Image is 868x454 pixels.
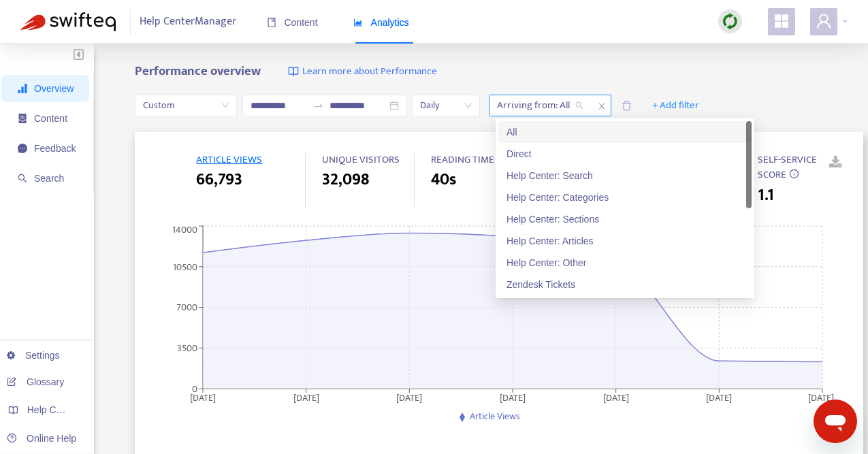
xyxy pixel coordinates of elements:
a: Settings [7,350,60,361]
span: close [593,98,611,114]
button: + Add filter [642,95,709,116]
span: area-chart [353,18,363,27]
div: Zendesk Tickets [498,274,752,295]
tspan: [DATE] [808,390,834,406]
span: Search [34,173,64,184]
div: All [507,125,743,140]
tspan: [DATE] [397,390,423,406]
b: Performance overview [135,61,261,82]
span: 1.1 [758,183,774,208]
span: Learn more about Performance [302,64,437,80]
span: Daily [420,95,472,116]
tspan: 3500 [177,340,197,356]
div: Help Center: Categories [507,190,743,205]
span: book [267,18,276,27]
tspan: 7000 [176,299,197,315]
tspan: 0 [192,381,197,397]
span: 40s [431,167,456,192]
span: search [18,174,27,183]
span: appstore [773,13,790,29]
div: Help Center: Sections [498,208,752,230]
div: Help Center: Search [498,165,752,187]
tspan: [DATE] [293,390,319,406]
div: Help Center: Sections [507,212,743,227]
a: Online Help [7,433,76,444]
div: Help Center: Other [498,252,752,274]
span: UNIQUE VISITORS [322,151,400,168]
span: 66,793 [196,167,242,192]
a: Glossary [7,376,64,387]
span: Content [34,113,67,124]
iframe: Button to launch messaging window [814,400,857,443]
tspan: [DATE] [190,390,216,406]
tspan: 14000 [172,222,197,238]
div: Help Center: Articles [507,233,743,248]
span: + Add filter [652,97,699,114]
span: Feedback [34,143,76,154]
span: ARTICLE VIEWS [196,151,262,168]
span: swap-right [313,100,324,111]
span: signal [18,84,27,93]
div: Help Center: Other [507,255,743,270]
span: Help Centers [27,404,83,415]
div: All [498,121,752,143]
span: Article Views [470,408,520,424]
span: Custom [143,95,229,116]
span: Content [267,17,318,28]
div: Help Center: Articles [498,230,752,252]
div: Direct [507,146,743,161]
a: Learn more about Performance [288,64,437,80]
div: Zendesk Tickets [507,277,743,292]
span: 32,098 [322,167,369,192]
span: Analytics [353,17,409,28]
span: SELF-SERVICE SCORE [758,151,817,184]
span: Help Center Manager [140,9,236,35]
span: message [18,144,27,153]
span: delete [622,101,632,111]
span: user [816,13,832,29]
tspan: [DATE] [707,390,733,406]
div: Help Center: Search [507,168,743,183]
tspan: [DATE] [603,390,629,406]
div: Direct [498,143,752,165]
tspan: [DATE] [500,390,526,406]
img: image-link [288,66,299,77]
span: READING TIME [431,151,494,168]
span: Overview [34,83,74,94]
span: container [18,114,27,123]
span: to [313,100,324,111]
div: Help Center: Categories [498,187,752,208]
tspan: 10500 [173,259,197,275]
img: Swifteq [20,12,116,31]
img: sync.dc5367851b00ba804db3.png [722,13,739,30]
